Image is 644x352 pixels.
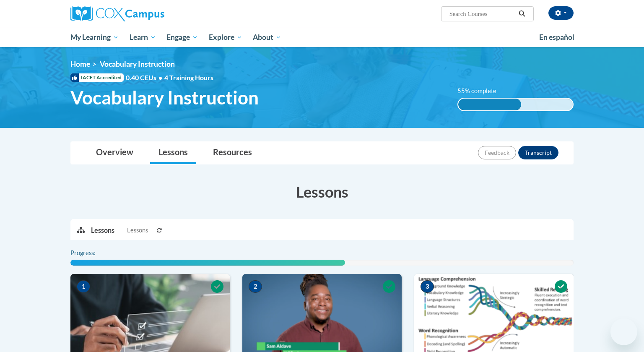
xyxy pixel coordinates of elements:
button: Search [516,9,528,19]
span: Lessons [127,226,148,235]
span: 2 [249,280,262,293]
div: Main menu [58,28,586,47]
span: 1 [77,280,90,293]
span: Vocabulary Instruction [100,60,175,68]
a: Engage [161,28,203,47]
a: Overview [88,142,142,164]
span: Explore [209,32,242,42]
a: Lessons [150,142,196,164]
span: 3 [421,280,434,293]
button: Account Settings [548,6,574,20]
span: Vocabulary Instruction [70,86,259,109]
span: About [253,32,281,42]
span: IACET Accredited [70,73,124,82]
span: 0.40 CEUs [126,73,164,82]
span: 4 Training Hours [164,73,213,81]
a: Resources [205,142,260,164]
label: Progress: [70,248,119,258]
h3: Lessons [70,181,574,202]
a: En español [534,29,580,46]
iframe: Button to launch messaging window [610,318,637,345]
input: Search Courses [449,9,516,19]
img: Cox Campus [70,6,164,21]
span: Engage [166,32,198,42]
a: Home [70,60,90,68]
button: Transcript [518,146,558,159]
span: En español [539,33,574,42]
div: 55% complete [458,99,521,110]
a: Cox Campus [70,6,230,21]
span: • [158,73,162,81]
button: Feedback [478,146,516,159]
a: Explore [203,28,248,47]
span: Learn [130,32,156,42]
label: 55% complete [457,86,506,96]
p: Lessons [91,226,114,235]
a: My Learning [65,28,124,47]
span: My Learning [70,32,119,42]
a: About [248,28,287,47]
a: Learn [124,28,161,47]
